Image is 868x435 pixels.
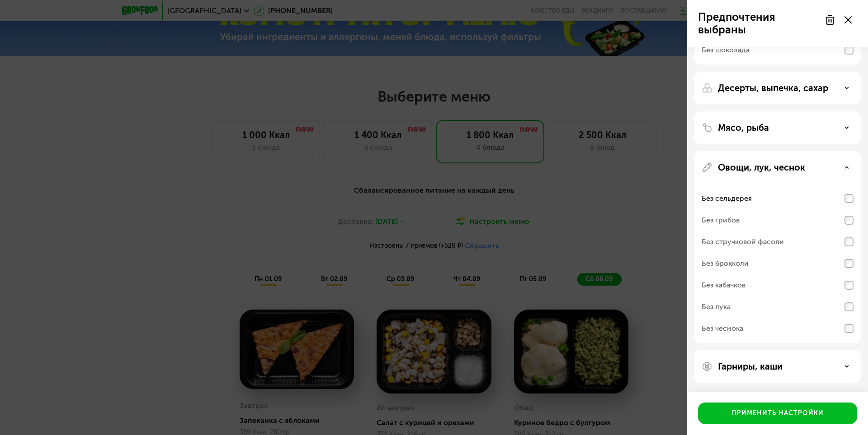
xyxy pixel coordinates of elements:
div: Применить настройки [732,409,824,418]
p: Овощи, лук, чеснок [718,162,805,173]
button: Применить настройки [698,403,857,424]
p: Десерты, выпечка, сахар [718,83,828,93]
div: Без шоколада [702,45,750,56]
div: Без сельдерея [702,193,752,204]
p: Гарниры, каши [718,361,783,372]
div: Без стручковой фасоли [702,236,784,247]
div: Без чеснока [702,323,743,334]
div: Без кабачков [702,280,745,291]
div: Без грибов [702,215,740,226]
div: Без брокколи [702,258,749,269]
p: Мясо, рыба [718,122,769,133]
p: Предпочтения выбраны [698,11,819,36]
div: Без лука [702,301,731,312]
